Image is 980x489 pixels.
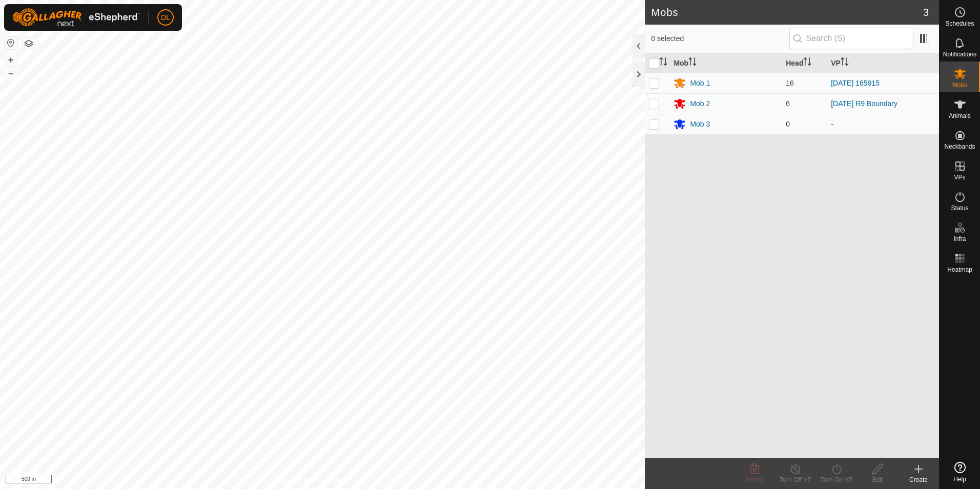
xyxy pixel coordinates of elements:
p-sorticon: Activate to sort [841,59,849,67]
div: Mob 1 [690,78,710,89]
p-sorticon: Activate to sort [803,59,811,67]
span: 16 [786,79,794,87]
button: – [5,67,17,79]
a: Privacy Policy [282,476,320,485]
th: Head [782,53,827,73]
span: Mobs [952,82,967,88]
div: Mob 2 [690,98,710,109]
th: Mob [669,53,782,73]
input: Search (S) [789,28,913,49]
div: Edit [857,475,898,484]
a: Contact Us [333,476,363,485]
span: Neckbands [944,144,975,150]
span: Heatmap [947,267,972,273]
img: Gallagher Logo [12,8,140,27]
span: 0 selected [651,33,789,44]
div: Turn On VP [816,475,857,484]
span: 3 [923,5,929,20]
span: Infra [953,236,966,242]
span: Help [953,476,966,482]
div: Mob 3 [690,119,710,130]
span: Status [951,205,968,211]
span: 6 [786,99,790,108]
a: [DATE] 165915 [831,79,880,87]
div: Create [898,475,939,484]
span: Notifications [943,51,976,57]
span: DL [161,12,170,23]
h2: Mobs [651,6,923,18]
span: VPs [954,174,965,180]
a: [DATE] R9 Boundary [831,99,897,108]
a: Help [940,458,980,486]
p-sorticon: Activate to sort [688,59,697,67]
p-sorticon: Activate to sort [659,59,667,67]
button: Map Layers [23,37,35,50]
button: + [5,54,17,66]
button: Reset Map [5,37,17,49]
span: Schedules [945,21,974,27]
span: 0 [786,120,790,128]
span: Delete [746,476,764,483]
td: - [827,114,939,134]
div: Turn Off VP [775,475,816,484]
th: VP [827,53,939,73]
span: Animals [949,113,971,119]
